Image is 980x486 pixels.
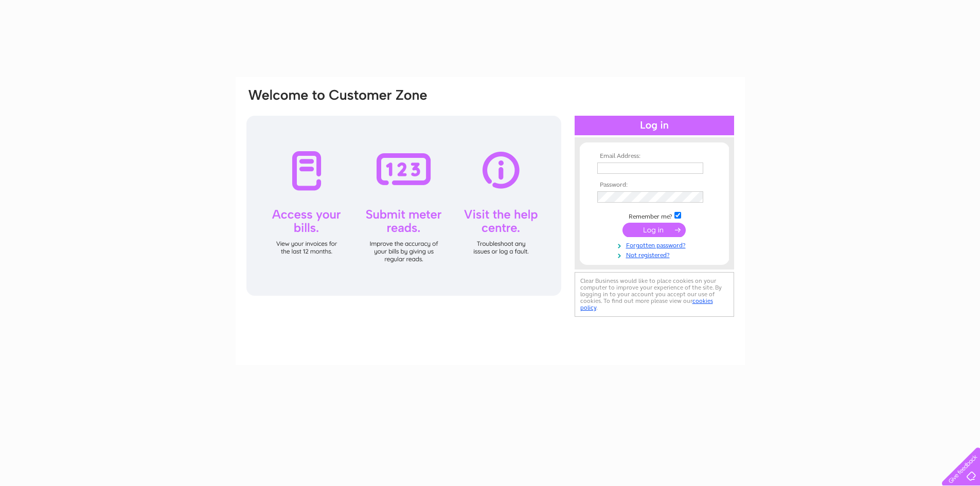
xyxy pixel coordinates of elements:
[595,153,714,160] th: Email Address:
[580,297,713,311] a: cookies policy
[575,272,734,317] div: Clear Business would like to place cookies on your computer to improve your experience of the sit...
[595,210,714,221] td: Remember me?
[622,223,686,237] input: Submit
[597,249,714,259] a: Not registered?
[595,182,714,189] th: Password:
[597,240,714,249] a: Forgotten password?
